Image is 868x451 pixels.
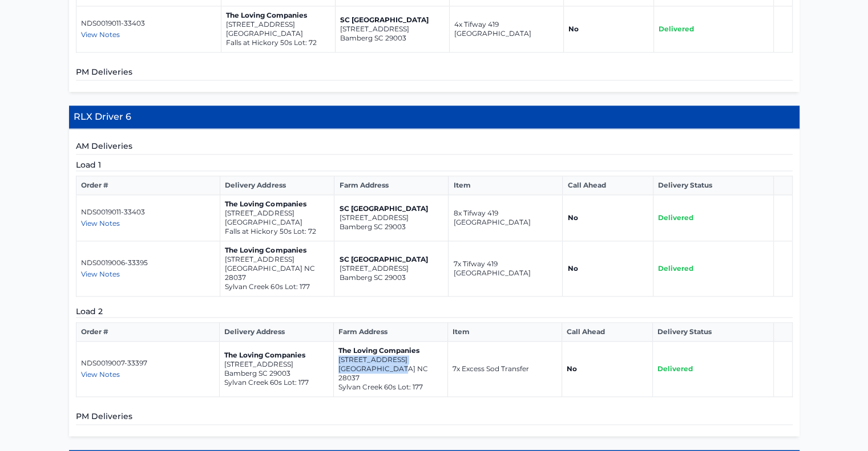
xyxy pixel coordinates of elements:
p: Falls at Hickory 50s Lot: 72 [225,227,329,236]
h5: AM Deliveries [76,140,793,155]
th: Call Ahead [563,176,653,195]
th: Delivery Status [653,176,773,195]
td: 4x Tifway 419 [GEOGRAPHIC_DATA] [449,6,563,52]
span: Delivered [658,213,693,222]
span: View Notes [81,270,120,278]
p: [GEOGRAPHIC_DATA] [225,218,329,227]
h5: Load 1 [76,159,793,171]
th: Call Ahead [562,323,653,342]
p: NDS0019011-33403 [81,208,216,217]
p: The Loving Companies [225,246,329,255]
p: [STREET_ADDRESS] [340,25,445,34]
strong: No [567,264,578,273]
span: View Notes [81,370,120,379]
p: The Loving Companies [338,346,443,355]
span: Delivered [657,364,693,373]
p: Bamberg SC 29003 [224,369,329,378]
td: 7x Excess Sod Transfer [448,342,562,397]
strong: No [567,213,578,222]
th: Delivery Address [220,323,334,342]
th: Farm Address [334,323,448,342]
th: Delivery Status [653,323,774,342]
p: [STREET_ADDRESS] [224,360,329,369]
h4: RLX Driver 6 [69,105,800,129]
th: Farm Address [334,176,449,195]
h5: Load 2 [76,306,793,318]
td: 7x Tifway 419 [GEOGRAPHIC_DATA] [449,241,563,296]
p: [STREET_ADDRESS] [339,213,443,222]
p: [STREET_ADDRESS] [226,20,330,29]
p: Bamberg SC 29003 [340,34,445,43]
strong: No [568,25,579,33]
p: [STREET_ADDRESS] [225,209,329,218]
p: Sylvan Creek 60s Lot: 177 [224,378,329,387]
p: [STREET_ADDRESS] [339,264,443,273]
td: 8x Tifway 419 [GEOGRAPHIC_DATA] [449,195,563,241]
p: [GEOGRAPHIC_DATA] NC 28037 [225,264,329,282]
p: SC [GEOGRAPHIC_DATA] [340,15,445,25]
p: The Loving Companies [224,351,329,360]
span: Delivered [659,25,694,33]
p: [STREET_ADDRESS] [225,255,329,264]
p: Bamberg SC 29003 [339,222,443,231]
h5: PM Deliveries [76,66,793,80]
p: NDS0019006-33395 [81,258,216,267]
h5: PM Deliveries [76,411,793,425]
span: Delivered [658,264,693,273]
p: [STREET_ADDRESS] [338,355,443,364]
p: Sylvan Creek 60s Lot: 177 [338,383,443,392]
strong: No [567,364,577,373]
span: View Notes [81,219,120,227]
th: Item [448,323,562,342]
p: [GEOGRAPHIC_DATA] NC 28037 [338,364,443,383]
span: View Notes [81,30,120,39]
p: Bamberg SC 29003 [339,273,443,282]
p: [GEOGRAPHIC_DATA] [226,29,330,38]
p: NDS0019007-33397 [81,359,215,368]
p: Falls at Hickory 50s Lot: 72 [226,38,330,47]
th: Order # [76,176,220,195]
th: Item [449,176,563,195]
p: NDS0019011-33403 [81,19,216,28]
p: SC [GEOGRAPHIC_DATA] [339,255,443,264]
p: The Loving Companies [226,11,330,20]
th: Order # [76,323,220,342]
p: The Loving Companies [225,200,329,209]
p: Sylvan Creek 60s Lot: 177 [225,282,329,291]
th: Delivery Address [220,176,334,195]
p: SC [GEOGRAPHIC_DATA] [339,204,443,213]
